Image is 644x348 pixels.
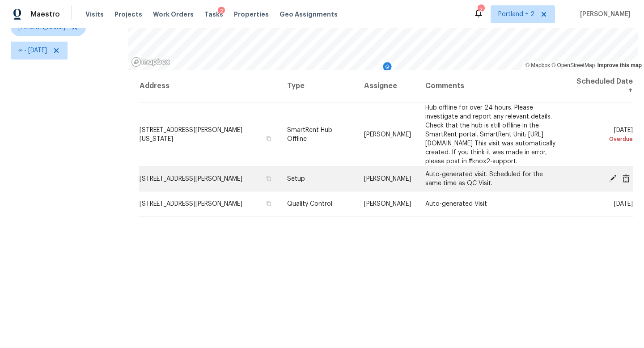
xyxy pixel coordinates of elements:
[30,10,60,19] span: Maestro
[573,134,633,143] div: Overdue
[139,70,280,102] th: Address
[425,201,487,207] span: Auto-generated Visit
[287,176,305,182] span: Setup
[287,127,332,142] span: SmartRent Hub Offline
[218,7,225,16] div: 2
[364,131,411,137] span: [PERSON_NAME]
[551,62,595,68] a: OpenStreetMap
[18,46,47,55] span: ∞ - [DATE]
[280,10,338,19] span: Geo Assignments
[614,201,633,207] span: [DATE]
[131,57,170,67] a: Mapbox homepage
[573,127,633,143] span: [DATE]
[280,70,356,102] th: Type
[357,70,418,102] th: Assignee
[234,10,269,19] span: Properties
[425,104,555,164] span: Hub offline for over 24 hours. Please investigate and report any relevant details. Check that the...
[425,171,543,187] span: Auto-generated visit. Scheduled for the same time as QC Visit.
[498,10,534,19] span: Portland + 2
[85,10,104,19] span: Visits
[364,201,411,207] span: [PERSON_NAME]
[204,11,223,17] span: Tasks
[606,174,619,182] span: Edit
[619,174,633,182] span: Cancel
[265,134,273,142] button: Copy Address
[478,5,484,14] div: 2
[576,10,631,19] span: [PERSON_NAME]
[114,10,142,19] span: Projects
[566,70,633,102] th: Scheduled Date ↑
[418,70,566,102] th: Comments
[597,62,642,68] a: Improve this map
[287,201,332,207] span: Quality Control
[525,62,550,68] a: Mapbox
[140,127,242,142] span: [STREET_ADDRESS][PERSON_NAME][US_STATE]
[140,176,242,182] span: [STREET_ADDRESS][PERSON_NAME]
[140,201,242,207] span: [STREET_ADDRESS][PERSON_NAME]
[364,176,411,182] span: [PERSON_NAME]
[383,62,392,76] div: Map marker
[265,174,273,182] button: Copy Address
[153,10,194,19] span: Work Orders
[265,199,273,208] button: Copy Address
